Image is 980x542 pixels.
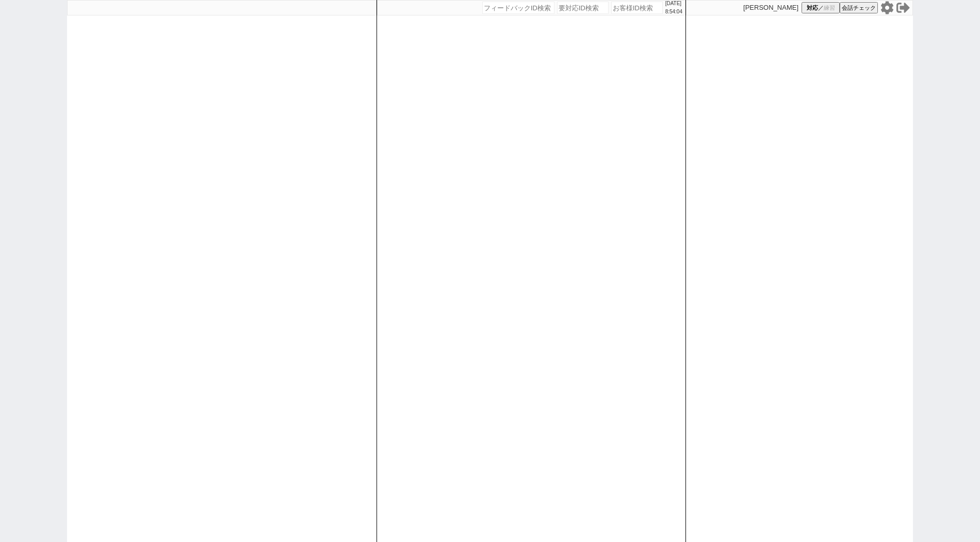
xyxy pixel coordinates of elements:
input: 要対応ID検索 [557,2,609,14]
input: フィードバックID検索 [482,2,554,14]
span: 会話チェック [842,4,876,12]
span: 対応 [807,4,818,12]
p: [PERSON_NAME] [743,4,798,12]
span: 練習 [824,4,835,12]
input: お客様ID検索 [611,2,663,14]
button: 会話チェック [840,2,878,13]
button: 対応／練習 [802,2,840,13]
p: 8:54:04 [665,8,682,16]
